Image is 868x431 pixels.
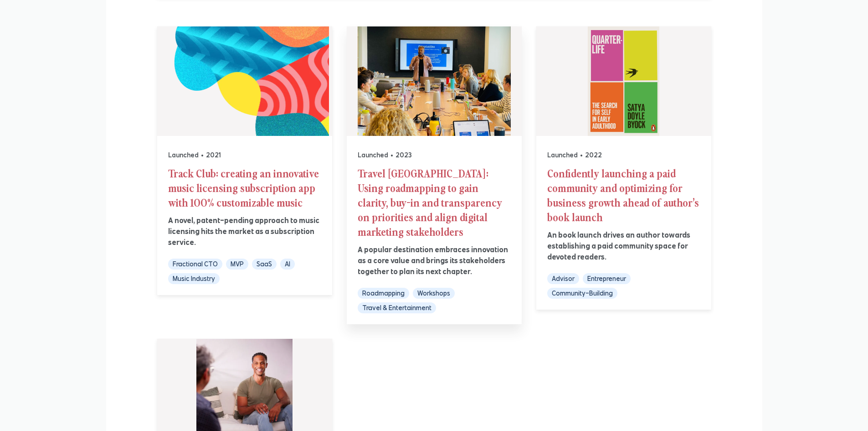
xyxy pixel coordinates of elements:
[280,259,295,270] span: AI
[547,166,700,224] h2: Confidently launching a paid community and optimizing for business growth ahead of author’s book ...
[226,259,248,270] span: MVP
[168,166,321,209] h2: Track Club: creating an innovative music licensing subscription app with 100% customizable music
[252,259,277,270] span: SaaS
[547,288,617,299] span: Community-Building
[547,151,578,160] p: Launched
[536,26,711,136] img: Confidently launching a paid community and optimizing for business growth ahead of author’s book ...
[206,151,221,160] p: 2021
[168,273,220,284] span: Music Industry
[547,229,700,262] p: An book launch drives an author towards establishing a paid community space for devoted readers.
[358,244,511,277] p: A popular destination embraces innovation as a core value and brings its stakeholders together to...
[157,26,332,136] img: Track Club: creating an innovative music licensing subscription app with 100% customizable music
[583,273,631,284] span: Entrepreneur
[585,151,602,160] p: 2022
[358,302,436,313] span: Travel & Entertainment
[547,273,579,284] span: Advisor
[168,259,222,270] span: Fractional CTO
[413,288,455,299] span: Workshops
[358,288,409,299] span: Roadmapping
[168,151,199,160] p: Launched
[168,215,321,248] p: A novel, patent-pending approach to music licensing hits the market as a subscription service.
[342,24,526,139] img: Travel Portland: Using roadmapping to gain clarity, buy-in and transparency on priorities and ali...
[358,166,511,239] h2: Travel [GEOGRAPHIC_DATA]: Using roadmapping to gain clarity, buy-in and transparency on prioritie...
[395,151,412,160] p: 2023
[358,151,388,160] p: Launched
